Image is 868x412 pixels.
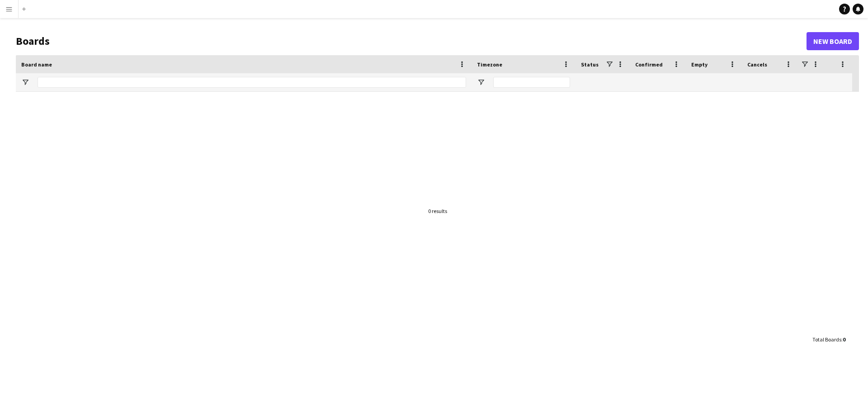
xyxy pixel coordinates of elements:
[812,331,845,348] div: :
[581,61,599,68] span: Status
[843,336,845,343] span: 0
[493,77,570,88] input: Timezone Filter Input
[812,336,841,343] span: Total Boards
[635,61,663,68] span: Confirmed
[747,61,767,68] span: Cancels
[38,77,466,88] input: Board name Filter Input
[691,61,708,68] span: Empty
[807,32,859,50] a: New Board
[16,34,807,48] h1: Boards
[21,61,52,68] span: Board name
[21,78,29,86] button: Open Filter Menu
[477,78,485,86] button: Open Filter Menu
[428,208,447,214] div: 0 results
[477,61,502,68] span: Timezone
